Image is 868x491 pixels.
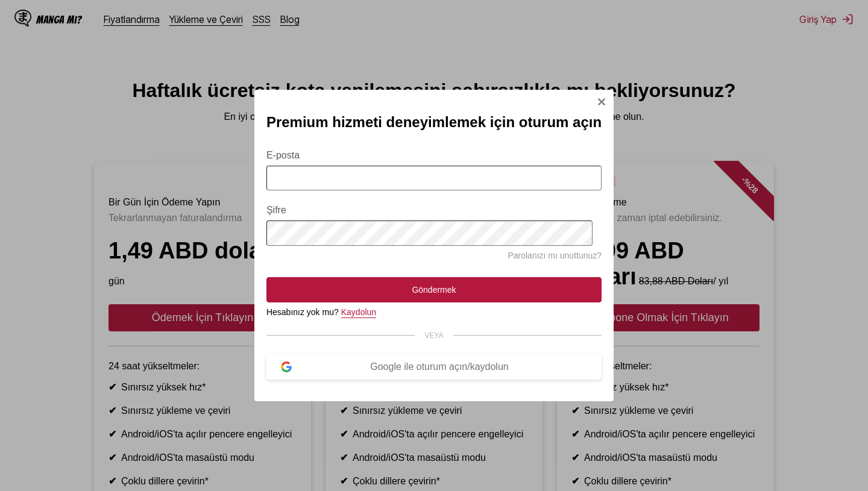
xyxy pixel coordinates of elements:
[266,150,300,160] font: E-posta
[370,361,508,372] font: Google ile oturum açın/kaydolun
[412,285,456,295] font: Göndermek
[266,307,339,317] font: Hesabınız yok mu?
[281,361,292,372] img: google logosu
[424,331,443,340] font: VEYA
[254,90,614,401] div: Oturum Açma Modalı
[597,97,606,107] img: Kapalı
[266,114,602,130] font: Premium hizmeti deneyimlemek için oturum açın
[508,251,602,260] a: Parolanızı mı unuttunuz?
[266,354,602,380] button: Google ile oturum açın/kaydolun
[266,205,286,215] font: Şifre
[341,307,376,317] a: Kaydolun
[266,277,602,302] button: Göndermek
